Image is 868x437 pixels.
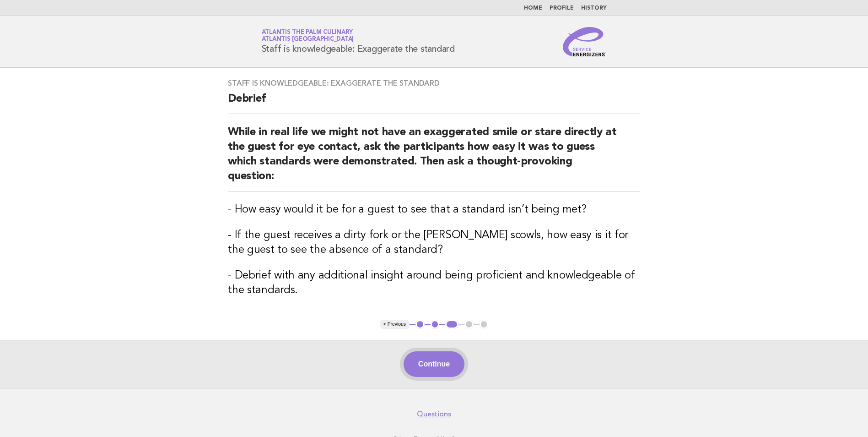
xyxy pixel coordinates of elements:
a: Profile [550,5,574,11]
h3: - Debrief with any additional insight around being proficient and knowledgeable of the standards. [228,268,640,298]
a: History [581,5,607,11]
button: 2 [431,320,440,329]
button: < Previous [380,320,410,329]
a: Home [524,5,542,11]
h1: Staff is knowledgeable: Exaggerate the standard [262,30,455,54]
img: Service Energizers [563,27,607,56]
h3: - If the guest receives a dirty fork or the [PERSON_NAME] scowls, how easy is it for the guest to... [228,228,640,257]
h2: Debrief [228,92,640,114]
h3: - How easy would it be for a guest to see that a standard isn’t being met? [228,202,640,217]
button: 3 [445,320,458,329]
a: Questions [417,410,451,419]
span: Atlantis [GEOGRAPHIC_DATA] [262,37,354,43]
h3: Staff is knowledgeable: Exaggerate the standard [228,79,640,88]
button: Continue [404,351,464,377]
a: Atlantis The Palm CulinaryAtlantis [GEOGRAPHIC_DATA] [262,29,354,42]
h2: While in real life we might not have an exaggerated smile or stare directly at the guest for eye ... [228,125,640,191]
button: 1 [415,320,425,329]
